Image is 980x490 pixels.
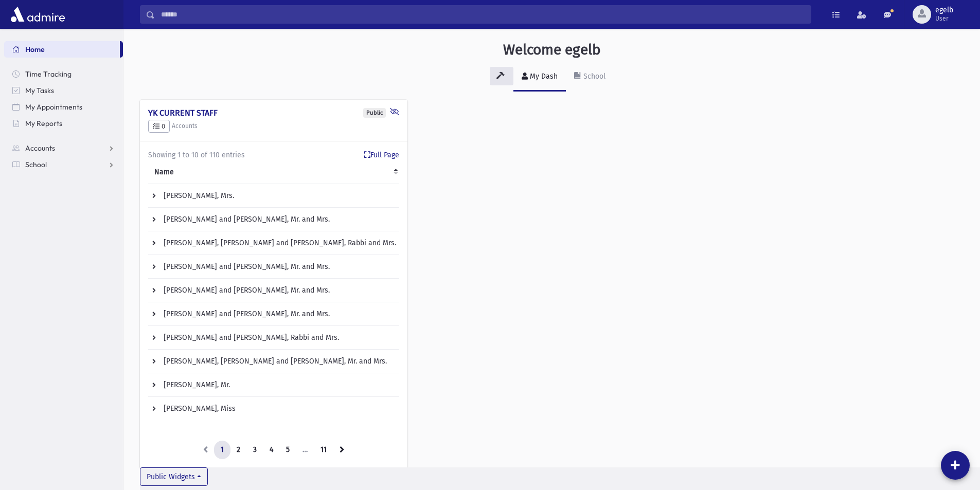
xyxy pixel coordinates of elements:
a: 4 [263,441,280,459]
img: AdmirePro [8,4,67,25]
td: [PERSON_NAME], Mr. [148,373,402,397]
td: [PERSON_NAME] and [PERSON_NAME], Rabbi and Mrs. [148,326,402,350]
a: My Appointments [4,99,123,115]
span: Accounts [25,143,55,153]
a: 2 [230,441,247,459]
a: 1 [214,441,230,459]
h5: Accounts [148,120,399,133]
td: [PERSON_NAME] and [PERSON_NAME], Mr. and Mrs. [148,208,402,231]
span: My Reports [25,119,62,128]
th: Name [148,160,402,184]
div: My Dash [528,72,558,81]
span: My Tasks [25,86,54,95]
a: My Dash [513,63,566,92]
h3: Welcome egelb [503,41,601,59]
a: Time Tracking [4,66,123,82]
button: 0 [148,120,170,133]
span: Time Tracking [25,69,72,79]
div: Public [363,108,386,118]
td: [PERSON_NAME], Mrs. [148,184,402,208]
a: School [4,156,123,173]
span: 0 [153,122,165,130]
a: 11 [314,441,333,459]
a: School [566,63,614,92]
input: Search [155,5,811,24]
a: My Reports [4,115,123,132]
td: [PERSON_NAME] and [PERSON_NAME], Mr. and Mrs. [148,302,402,326]
div: Showing 1 to 10 of 110 entries [148,150,399,160]
a: Home [4,41,120,58]
span: My Appointments [25,102,82,112]
a: 3 [246,441,263,459]
h4: YK CURRENT STAFF [148,108,399,118]
span: School [25,160,47,169]
a: Full Page [364,150,399,160]
td: [PERSON_NAME] and [PERSON_NAME], Mr. and Mrs. [148,255,402,279]
a: Accounts [4,140,123,156]
td: [PERSON_NAME], [PERSON_NAME] and [PERSON_NAME], Rabbi and Mrs. [148,231,402,255]
td: [PERSON_NAME] and [PERSON_NAME], Mr. and Mrs. [148,279,402,302]
div: School [581,72,605,81]
td: [PERSON_NAME], Miss [148,397,402,421]
a: 5 [279,441,296,459]
span: Home [25,45,45,54]
span: egelb [935,6,953,14]
span: User [935,14,953,23]
button: Public Widgets [140,467,208,486]
td: [PERSON_NAME], [PERSON_NAME] and [PERSON_NAME], Mr. and Mrs. [148,350,402,373]
a: My Tasks [4,82,123,99]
